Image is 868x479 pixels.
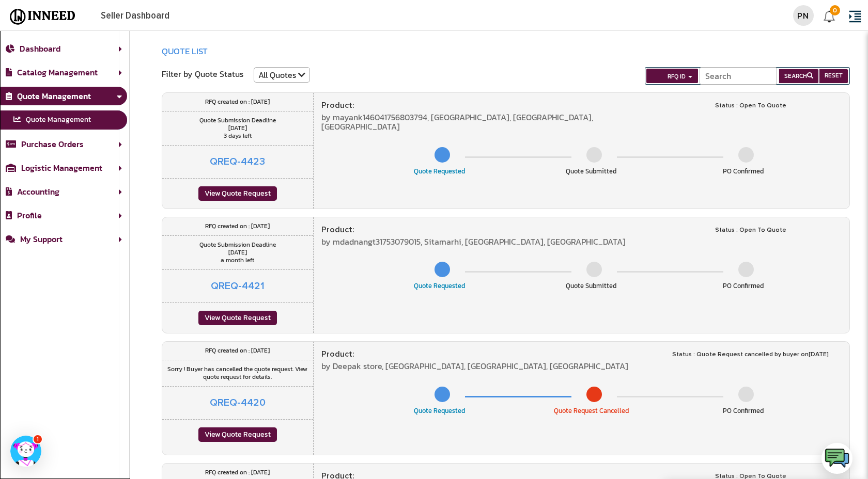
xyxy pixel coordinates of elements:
i: format_indent_increase [847,5,863,28]
img: logo.png [824,445,850,471]
a: My Support [6,233,63,245]
a: Profile [6,209,42,221]
a: Purchase Orders [6,138,84,150]
div: PO Confirmed [667,282,819,290]
a: Logistic Management [6,162,102,174]
span: [GEOGRAPHIC_DATA] [550,360,628,372]
div: PO Confirmed [667,168,819,175]
button: RFQ ID [646,69,698,83]
div: Quote Requested [364,407,516,415]
div: QUOTE LIST [162,46,208,57]
div: Status : Open To Quote [659,225,842,235]
span: mdadnangt31753079015, [333,235,422,248]
div: View Quote Request [198,311,277,325]
img: Support Tickets [822,9,837,24]
span: Deepak store, [333,360,383,372]
span: mayank146041756803794, [333,111,429,123]
div: RFQ created on : [DATE] [162,93,313,111]
div: Quote Submission Deadline [167,241,308,249]
span: by [321,360,331,372]
img: Sales Manager bot icon [10,436,41,467]
div: QREQ-4421 [162,270,313,303]
div: QREQ-4423 [162,146,313,179]
div: Agent is now online [33,434,43,444]
a: Quote Management [6,90,91,102]
div: PO Confirmed [667,407,819,415]
span: All Quotes [258,69,296,81]
div: Product : [321,101,354,110]
div: RFQ created on : [DATE] [162,342,313,360]
div: Product : [321,225,354,234]
span: RFQ ID [668,72,686,81]
button: Sales Manager How can I help you today? button [10,436,41,467]
div: 0 [830,5,840,15]
div: Quote Request Cancelled [515,407,667,415]
div: a month left [167,257,308,264]
a: Dashboard [6,42,60,55]
span: [DATE] [809,352,829,358]
span: [GEOGRAPHIC_DATA], [513,111,593,123]
div: Filter by Quote Status [162,67,243,81]
div: [DATE] [167,249,308,257]
span: by [321,111,331,123]
span: 1 [37,435,39,444]
input: Search [700,67,777,85]
div: Quote Submitted [515,282,667,290]
button: SEARCH [779,69,819,84]
div: Quote Submission Deadline [167,117,308,124]
div: QREQ-4420 [162,387,313,420]
div: Product : [321,349,354,359]
div: Quote Requested [364,168,516,175]
div: 3 days left [167,132,308,140]
div: Status : Quote Request cancelled by buyer on [659,349,842,360]
a: Quote Management [1,110,127,130]
span: [GEOGRAPHIC_DATA] [321,120,400,133]
span: [GEOGRAPHIC_DATA] [547,235,626,248]
div: PN [793,5,814,26]
span: Sitamarhi, [424,235,463,248]
span: [GEOGRAPHIC_DATA], [465,235,545,248]
a: Catalog Management [6,66,98,78]
img: Inneed-Seller-Logo.svg [5,8,80,26]
span: by [321,235,331,248]
div: [DATE] [167,124,308,132]
span: [GEOGRAPHIC_DATA], [431,111,511,123]
div: Sorry ! Buyer has cancelled the quote request. View quote request for details. [167,365,308,381]
div: Status : Open To Quote [659,101,842,111]
div: View Quote Request [198,427,277,442]
a: Accounting [6,185,59,198]
div: Quote Requested [364,282,516,290]
span: [GEOGRAPHIC_DATA], [468,360,548,372]
div: RFQ created on : [DATE] [162,217,313,236]
span: [GEOGRAPHIC_DATA], [385,360,466,372]
button: RESET [819,69,848,84]
div: Quote Submitted [515,168,667,175]
div: View Quote Request [198,186,277,201]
